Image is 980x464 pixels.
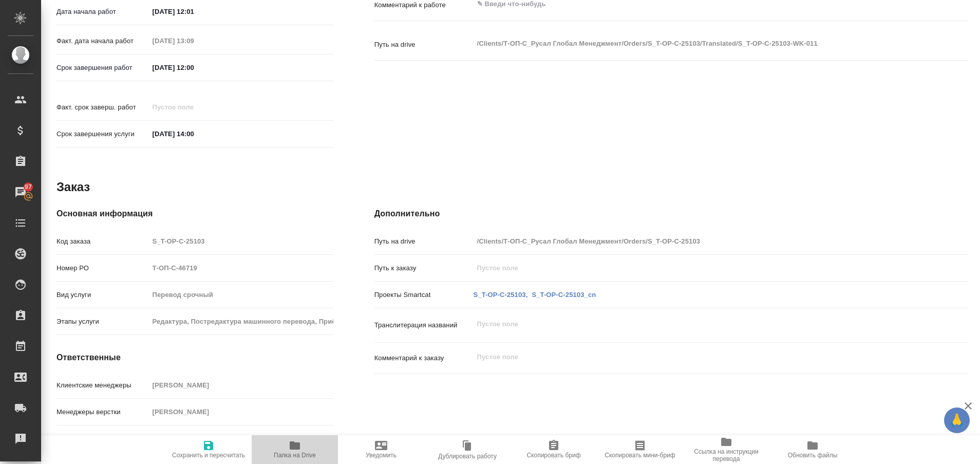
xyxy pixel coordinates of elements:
[18,182,38,192] span: 97
[56,351,333,364] h4: Ответственные
[374,263,474,273] p: Путь к заказу
[149,4,239,19] input: ✎ Введи что-нибудь
[252,435,338,464] button: Папка на Drive
[149,314,333,329] input: Пустое поле
[474,291,528,299] a: S_T-OP-C-25103,
[474,261,919,275] input: Пустое поле
[56,179,90,195] h2: Заказ
[172,452,245,459] span: Сохранить и пересчитать
[511,435,597,464] button: Скопировать бриф
[374,290,474,300] p: Проекты Smartcat
[689,448,763,462] span: Ссылка на инструкции перевода
[56,7,149,17] p: Дата начала работ
[374,353,474,363] p: Комментарий к заказу
[769,435,856,464] button: Обновить файлы
[438,453,497,460] span: Дублировать работу
[597,435,683,464] button: Скопировать мини-бриф
[948,410,966,431] span: 🙏
[149,234,333,249] input: Пустое поле
[149,126,239,141] input: ✎ Введи что-нибудь
[149,33,239,48] input: Пустое поле
[149,431,333,446] input: Пустое поле
[374,236,474,247] p: Путь на drive
[56,36,149,46] p: Факт. дата начала работ
[424,435,511,464] button: Дублировать работу
[56,129,149,139] p: Срок завершения услуги
[788,452,838,459] span: Обновить файлы
[526,452,580,459] span: Скопировать бриф
[944,407,970,433] button: 🙏
[474,234,919,249] input: Пустое поле
[149,378,333,393] input: Пустое поле
[149,60,239,75] input: ✎ Введи что-нибудь
[56,317,149,327] p: Этапы услуги
[56,290,149,300] p: Вид услуги
[374,40,474,50] p: Путь на drive
[374,208,969,220] h4: Дополнительно
[149,100,239,115] input: Пустое поле
[56,263,149,273] p: Номер РО
[56,63,149,73] p: Срок завершения работ
[374,320,474,330] p: Транслитерация названий
[56,102,149,113] p: Факт. срок заверш. работ
[149,261,333,275] input: Пустое поле
[56,208,333,220] h4: Основная информация
[3,179,39,205] a: 97
[338,435,424,464] button: Уведомить
[532,291,596,299] a: S_T-OP-C-25103_сn
[366,452,397,459] span: Уведомить
[56,407,149,417] p: Менеджеры верстки
[683,435,769,464] button: Ссылка на инструкции перевода
[274,452,316,459] span: Папка на Drive
[56,236,149,247] p: Код заказа
[56,434,149,444] p: Проектный менеджер
[149,404,333,419] input: Пустое поле
[605,452,675,459] span: Скопировать мини-бриф
[474,35,919,52] textarea: /Clients/Т-ОП-С_Русал Глобал Менеджмент/Orders/S_T-OP-C-25103/Translated/S_T-OP-C-25103-WK-011
[165,435,252,464] button: Сохранить и пересчитать
[56,380,149,391] p: Клиентские менеджеры
[149,287,333,302] input: Пустое поле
